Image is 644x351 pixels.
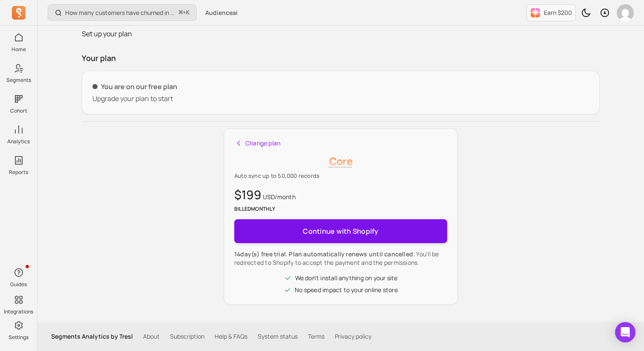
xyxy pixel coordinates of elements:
button: Change plan [234,139,280,148]
p: Guides [10,281,27,288]
p: Home [11,46,26,53]
button: Toggle dark mode [578,4,595,21]
p: Auto sync up to 50,000 records [234,171,447,180]
p: Integrations [4,308,33,315]
p: How many customers have churned in the period? [65,9,175,17]
span: USD/ month [263,193,296,201]
button: Guides [9,264,28,290]
p: $199 [234,187,447,202]
a: Subscription [170,332,204,341]
kbd: ⌘ [178,8,183,18]
button: How many customers have churned in the period?⌘+K [48,4,197,21]
p: You'll be redirected to Shopify to accept the payment and the permissions. [234,250,447,267]
p: Cohort [10,107,27,114]
p: Segments Analytics by Tresl [51,332,133,341]
button: Continue with Shopify [234,219,447,243]
span: Audienceai [205,9,238,17]
span: 14 day(s) free trial. Plan automatically renews until cancelled. [234,250,416,258]
div: Open Intercom Messenger [615,322,635,342]
span: Change plan [245,139,280,148]
a: System status [258,332,298,341]
p: No speed impact to your online store [295,286,398,294]
p: Your plan [82,52,600,64]
span: + [179,8,190,17]
a: About [143,332,160,341]
p: Earn $200 [544,9,572,17]
p: Analytics [7,138,30,145]
p: Reports [9,169,28,176]
p: Set up your plan [82,29,600,39]
p: Billed monthly [234,206,447,212]
button: Audienceai [200,5,243,20]
p: Core [234,154,447,168]
p: Settings [9,334,29,341]
p: You are on our free plan [92,81,589,92]
button: Earn $200 [526,4,576,21]
kbd: K [186,9,190,16]
img: avatar [617,4,634,21]
p: We don't install anything on your site [295,274,398,282]
a: Privacy policy [335,332,371,341]
p: Upgrade your plan to start [92,93,589,104]
a: Terms [308,332,325,341]
span: Continue with Shopify [303,223,378,240]
a: Help & FAQs [215,332,247,341]
p: Segments [6,77,31,84]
